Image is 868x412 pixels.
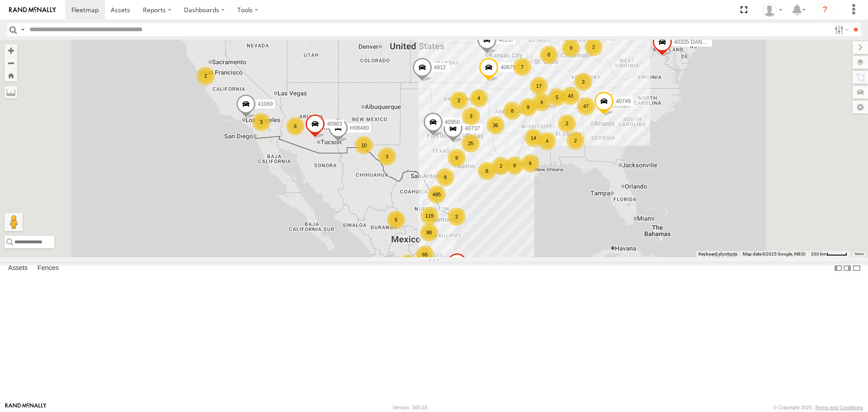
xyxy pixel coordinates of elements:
span: 40749 [616,98,631,104]
div: 17 [530,77,548,95]
div: Caseta Laredo TX [759,3,786,17]
div: 36 [486,116,505,134]
div: 2 [566,132,585,150]
a: Visit our Website [5,403,47,412]
div: 2 [448,208,466,226]
a: Terms and Conditions [815,405,863,410]
div: 10 [355,136,373,154]
div: 38 [399,255,417,273]
button: Zoom Home [5,69,17,81]
div: 5 [548,88,566,106]
div: 119 [420,207,439,225]
div: 3 [378,147,396,166]
div: 3 [574,73,592,91]
div: 43 [561,87,580,105]
div: 8 [436,168,454,186]
div: 4 [533,93,551,111]
button: Drag Pegman onto the map to open Street View [5,213,23,231]
div: 4 [470,89,488,107]
label: Search Filter Options [831,23,850,36]
span: 200 km [811,251,826,256]
div: 3 [462,107,480,125]
div: 2 [450,91,468,109]
button: Zoom out [5,57,17,69]
label: Dock Summary Table to the Right [843,262,852,275]
span: H08480 [350,125,369,131]
span: 40737 [465,126,480,132]
div: 9 [519,98,537,116]
div: 14 [524,129,542,147]
div: 4 [538,132,556,150]
span: 40335 DAÑADO [674,39,714,46]
label: Measure [5,86,17,99]
div: 6 [521,154,539,172]
div: 9 [448,149,466,167]
i: ? [818,3,832,17]
div: 2 [558,114,576,133]
div: 485 [428,185,446,204]
div: 2 [585,38,603,56]
div: 2 [197,67,215,85]
div: 47 [577,97,595,115]
div: © Copyright 2025 - [773,405,863,410]
div: 8 [503,102,521,120]
span: 40963 [327,121,342,127]
label: Dock Summary Table to the Left [834,262,843,275]
div: 8 [478,162,496,180]
span: Map data ©2025 Google, INEGI [743,251,806,256]
div: 8 [540,46,558,64]
button: Keyboard shortcuts [698,251,737,257]
span: 42237 [499,37,514,43]
label: Hide Summary Table [852,262,861,275]
label: Map Settings [853,101,868,114]
div: 5 [387,211,405,229]
div: 65 [416,246,434,264]
label: Fences [33,262,63,275]
span: 40950 [445,119,460,126]
div: 7 [513,58,531,76]
div: 25 [462,134,480,152]
div: Version: 305.03 [393,405,427,410]
span: 4912 [434,64,446,71]
a: Terms [854,252,864,256]
div: 2 [492,157,510,175]
button: Zoom in [5,44,17,57]
label: Search Query [19,23,26,36]
div: 9 [505,156,524,175]
button: Map Scale: 200 km per 42 pixels [808,251,850,257]
span: 40879 [500,64,515,71]
img: rand-logo.svg [9,7,56,13]
div: 6 [286,117,304,135]
label: Assets [4,262,32,275]
div: 3 [252,113,270,131]
div: 98 [420,223,438,242]
div: 9 [562,39,580,57]
span: 41069 [258,101,273,108]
